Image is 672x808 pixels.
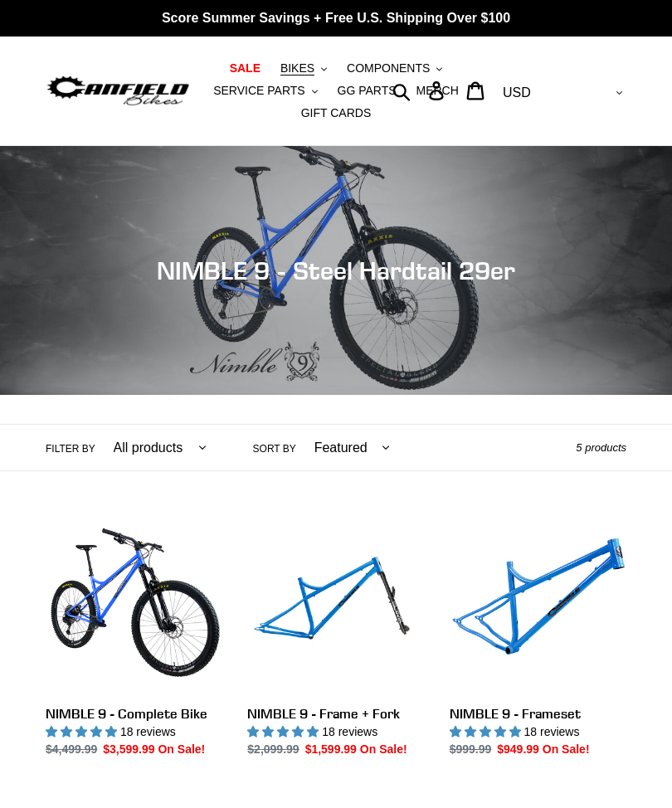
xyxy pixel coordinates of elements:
[293,102,380,124] a: GIFT CARDS
[576,441,626,454] span: 5 products
[347,61,430,75] span: COMPONENTS
[329,80,405,102] a: GG PARTS
[338,57,450,80] button: COMPONENTS
[46,73,191,110] img: Canfield Bikes
[272,57,335,80] button: BIKES
[253,441,296,456] label: Sort by
[222,57,269,80] a: SALE
[301,106,372,120] span: GIFT CARDS
[46,441,95,456] label: Filter by
[205,80,325,102] button: SERVICE PARTS
[338,84,397,98] span: GG PARTS
[157,256,515,285] span: NIMBLE 9 - Steel Hardtail 29er
[280,61,314,75] span: BIKES
[213,84,304,98] span: SERVICE PARTS
[230,61,261,75] span: SALE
